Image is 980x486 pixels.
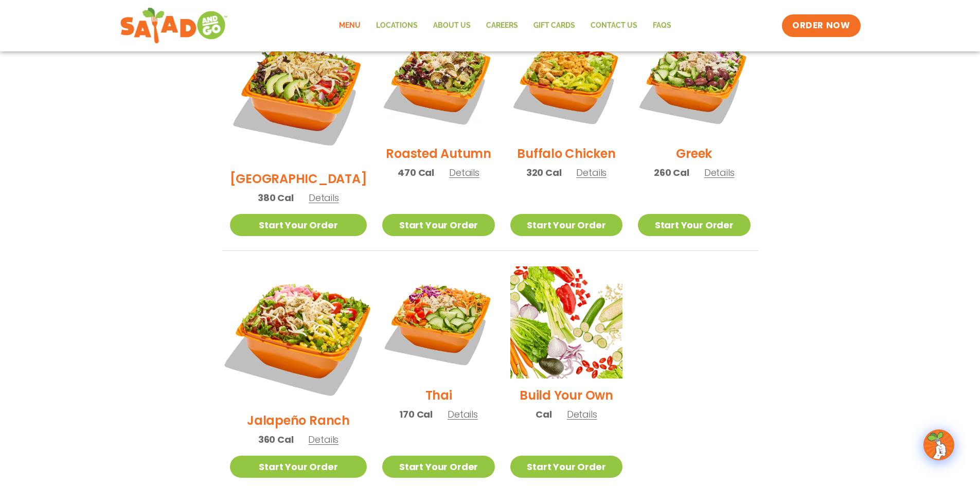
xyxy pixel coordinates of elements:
a: Start Your Order [638,214,750,236]
a: ORDER NOW [782,14,860,37]
a: GIFT CARDS [526,14,583,38]
span: 360 Cal [258,433,294,446]
span: Details [448,408,478,421]
img: Product photo for Thai Salad [382,266,494,379]
img: Product photo for Jalapeño Ranch Salad [218,255,379,416]
img: wpChatIcon [924,430,953,459]
span: 470 Cal [398,166,434,179]
h2: Thai [425,386,452,404]
img: Product photo for Greek Salad [638,25,750,137]
img: Product photo for Roasted Autumn Salad [382,25,494,137]
span: ORDER NOW [792,20,850,32]
span: Details [567,408,597,421]
a: Start Your Order [510,456,622,478]
span: 320 Cal [526,166,562,179]
img: Product photo for BBQ Ranch Salad [230,25,367,162]
h2: Greek [676,145,712,163]
a: About Us [425,14,478,38]
span: Details [704,166,735,179]
a: Menu [331,14,368,38]
img: Product photo for Buffalo Chicken Salad [510,25,622,137]
span: 170 Cal [399,407,433,421]
a: Start Your Order [382,214,494,236]
span: 260 Cal [654,166,689,179]
a: FAQs [645,14,679,38]
span: Details [308,433,338,446]
a: Start Your Order [510,214,622,236]
a: Locations [368,14,425,38]
nav: Menu [331,14,679,38]
h2: Roasted Autumn [386,145,491,163]
a: Contact Us [583,14,645,38]
span: 380 Cal [258,191,294,205]
img: Product photo for Build Your Own [510,266,622,379]
a: Careers [478,14,526,38]
span: Details [309,191,339,204]
a: Start Your Order [230,456,367,478]
a: Start Your Order [382,456,494,478]
h2: Buffalo Chicken [517,145,615,163]
h2: [GEOGRAPHIC_DATA] [230,170,367,188]
h2: Build Your Own [520,386,613,404]
span: Details [576,166,607,179]
h2: Jalapeño Ranch [247,411,350,429]
a: Start Your Order [230,214,367,236]
span: Details [449,166,479,179]
img: new-SAG-logo-768×292 [120,5,228,46]
span: Cal [536,407,551,421]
